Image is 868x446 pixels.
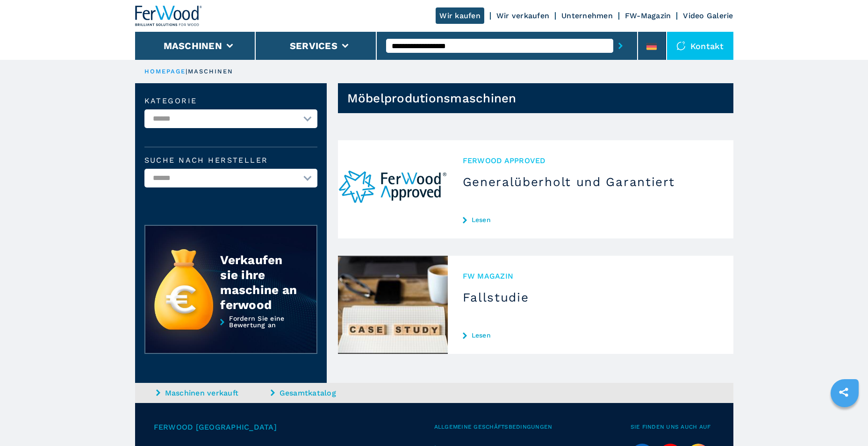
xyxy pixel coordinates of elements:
img: Ferwood [135,6,202,26]
span: Sie finden uns auch auf [631,422,715,432]
div: Kontakt [667,32,733,60]
a: Fordern Sie eine Bewertung an [144,315,317,354]
img: Kontakt [676,41,686,50]
span: Ferwood Approved [463,155,718,166]
a: sharethis [832,381,855,404]
a: Gesamtkatalog [271,388,383,398]
a: Wir kaufen [436,7,484,24]
a: Lesen [463,331,718,339]
a: Video Galerie [683,11,733,20]
span: FW MAGAZIN [463,271,718,281]
label: Suche nach Hersteller [144,157,317,164]
h1: Möbelprodutionsmaschinen [347,91,516,106]
span: Ferwood [GEOGRAPHIC_DATA] [154,422,434,432]
h3: Fallstudie [463,290,718,305]
a: HOMEPAGE [144,68,186,75]
img: Fallstudie [338,256,448,354]
label: Kategorie [144,97,317,105]
a: Unternehmen [561,11,613,20]
button: Services [290,40,337,51]
a: Maschinen verkauft [156,388,268,398]
span: Allgemeine Geschäftsbedingungen [434,422,631,432]
div: Verkaufen sie ihre maschine an ferwood [220,252,298,312]
span: | [186,68,187,75]
p: maschinen [188,67,234,76]
a: FW-Magazin [625,11,671,20]
button: Maschinen [164,40,222,51]
h3: Generalüberholt und Garantiert [463,174,718,189]
button: submit-button [613,35,628,57]
a: Wir verkaufen [496,11,549,20]
img: Generalüberholt und Garantiert [338,140,448,238]
a: Lesen [463,216,718,223]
